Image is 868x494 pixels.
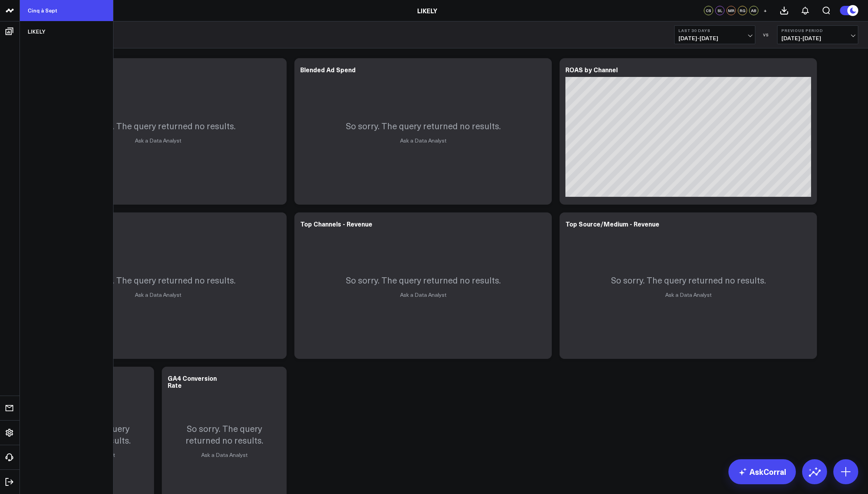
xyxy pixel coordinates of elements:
[674,25,755,44] button: Last 30 Days[DATE]-[DATE]
[81,274,236,286] p: So sorry. The query returned no results.
[300,219,372,228] div: Top Channels - Revenue
[749,6,758,15] div: AB
[759,32,773,37] div: VS
[400,291,446,298] a: Ask a Data Analyst
[565,219,659,228] div: Top Source/Medium - Revenue
[738,6,747,15] div: RG
[417,6,437,15] a: LIKELY
[704,6,713,15] div: CS
[346,120,501,132] p: So sorry. The query returned no results.
[781,28,854,33] b: Previous Period
[201,451,248,458] a: Ask a Data Analyst
[728,459,796,484] a: AskCorral
[135,291,181,298] a: Ask a Data Analyst
[135,137,181,144] a: Ask a Data Analyst
[760,6,770,15] button: +
[170,423,279,446] p: So sorry. The query returned no results.
[763,8,767,13] span: +
[678,35,751,41] span: [DATE] - [DATE]
[168,374,217,389] div: GA4 Conversion Rate
[665,291,712,298] a: Ask a Data Analyst
[781,35,854,41] span: [DATE] - [DATE]
[400,137,446,144] a: Ask a Data Analyst
[565,65,618,74] div: ROAS by Channel
[81,120,236,132] p: So sorry. The query returned no results.
[777,25,858,44] button: Previous Period[DATE]-[DATE]
[715,6,725,15] div: SL
[726,6,736,15] div: MR
[300,65,356,74] div: Blended Ad Spend
[678,28,751,33] b: Last 30 Days
[20,21,113,42] a: LIKELY
[611,274,766,286] p: So sorry. The query returned no results.
[2,475,17,489] a: Log Out
[346,274,501,286] p: So sorry. The query returned no results.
